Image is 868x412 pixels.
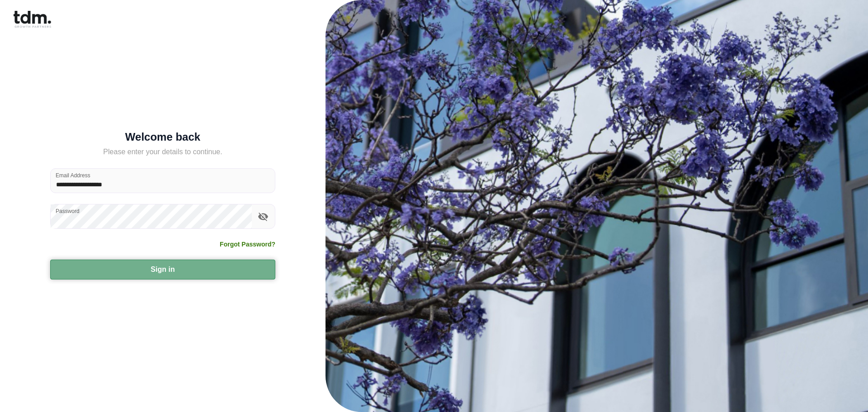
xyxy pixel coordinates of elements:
[220,240,275,249] a: Forgot Password?
[50,260,275,279] button: Sign in
[56,207,80,215] label: Password
[50,133,275,142] h5: Welcome back
[56,171,90,179] label: Email Address
[255,209,271,224] button: toggle password visibility
[50,147,275,157] h5: Please enter your details to continue.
